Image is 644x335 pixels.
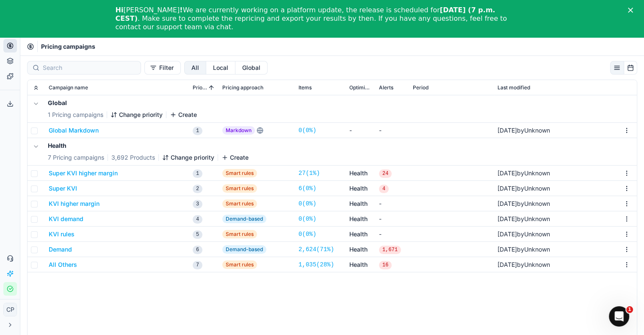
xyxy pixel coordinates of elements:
button: Super KVI [49,184,77,193]
span: Campaign name [49,84,88,91]
span: 24 [379,169,392,178]
div: by Unknown [498,126,550,135]
span: 1 Pricing campaigns [48,111,103,119]
span: 3 [193,200,202,208]
span: Priority [193,84,207,91]
a: 2,624(71%) [299,245,334,254]
td: - [376,196,409,211]
button: KVI demand [49,215,83,223]
a: Health [349,245,372,254]
a: 0(0%) [299,199,316,208]
span: 1 [626,306,633,313]
div: by Unknown [498,230,550,238]
span: [DATE] [498,169,517,177]
span: Smart rules [222,184,257,193]
a: 1,035(28%) [299,260,334,269]
span: Alerts [379,84,393,91]
span: Smart rules [222,230,257,238]
span: [DATE] [498,215,517,222]
span: 7 [193,261,202,269]
span: Items [299,84,312,91]
button: Change priority [111,111,163,119]
span: 2 [193,185,202,193]
span: Markdown [222,126,255,135]
span: Demand-based [222,245,266,254]
button: Expand all [31,83,41,93]
h5: Global [48,99,197,107]
span: [DATE] [498,127,517,134]
button: Create [221,153,249,162]
button: Sorted by Priority ascending [207,83,216,92]
span: 16 [379,261,392,269]
span: Demand-based [222,215,266,223]
span: Smart rules [222,199,257,208]
button: Create [170,111,197,119]
button: KVI rules [49,230,75,238]
span: 1 [193,169,202,178]
div: by Unknown [498,215,550,223]
a: Health [349,260,372,269]
a: Health [349,199,372,208]
button: KVI higher margin [49,199,100,208]
td: - [376,123,409,138]
button: Super KVI higher margin [49,169,118,177]
span: Optimization groups [349,84,372,91]
button: local [206,61,235,75]
b: Hi [116,6,124,14]
span: Smart rules [222,169,257,177]
td: - [376,227,409,242]
button: Global Markdown [49,126,99,135]
button: CP [3,303,17,316]
a: Health [349,215,372,223]
nav: breadcrumb [41,42,95,51]
span: [DATE] [498,230,517,238]
a: Health [349,184,372,193]
input: Search [43,64,135,72]
b: [DATE] (7 p.m. CEST) [116,6,495,22]
span: [DATE] [498,246,517,253]
div: [PERSON_NAME] We are currently working on a platform update, the release is scheduled for . Make ... [116,6,515,31]
span: CP [4,303,17,316]
div: Close [628,8,636,13]
iframe: Intercom live chat [609,306,629,327]
span: 3,692 Products [111,153,155,162]
button: Demand [49,245,72,254]
button: Filter [144,61,181,75]
a: 27(1%) [299,169,320,177]
td: - [346,123,376,138]
span: 7 Pricing campaigns [48,153,104,162]
span: Smart rules [222,260,257,269]
td: - [376,211,409,227]
span: 6 [193,246,202,254]
a: 0(0%) [299,126,316,135]
button: Change priority [162,153,214,162]
span: 1 [193,127,202,135]
a: 0(0%) [299,215,316,223]
a: 6(0%) [299,184,316,193]
div: by Unknown [498,199,550,208]
div: by Unknown [498,184,550,193]
div: by Unknown [498,260,550,269]
b: ! [180,6,182,14]
a: Health [349,169,372,177]
div: by Unknown [498,245,550,254]
h5: Health [48,141,249,150]
a: 0(0%) [299,230,316,238]
span: Pricing approach [222,84,263,91]
button: all [184,61,206,75]
button: global [235,61,268,75]
button: All Others [49,260,77,269]
span: 4 [193,215,202,224]
span: Last modified [498,84,530,91]
span: Pricing campaigns [41,42,95,51]
div: by Unknown [498,169,550,177]
span: [DATE] [498,261,517,268]
span: 4 [379,185,389,193]
span: [DATE] [498,200,517,207]
span: [DATE] [498,185,517,192]
span: 1,671 [379,246,401,254]
span: Period [413,84,428,91]
span: 5 [193,230,202,239]
a: Health [349,230,372,238]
